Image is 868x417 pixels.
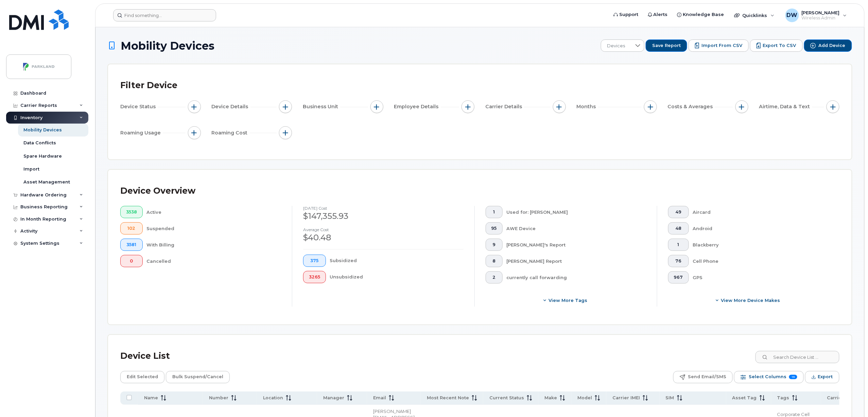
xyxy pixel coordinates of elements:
[120,371,164,383] button: Edit Selected
[491,242,497,247] span: 9
[147,206,281,218] div: Active
[120,77,177,94] div: Filter Device
[209,395,228,401] span: Number
[612,395,640,401] span: Carrier IMEI
[804,39,852,52] button: Add Device
[144,395,158,401] span: Name
[486,222,503,235] button: 95
[756,351,839,363] input: Search Device List ...
[147,239,281,251] div: With Billing
[732,395,757,401] span: Asset Tag
[674,258,683,264] span: 76
[147,222,281,235] div: Suspended
[120,103,158,110] span: Device Status
[491,226,497,231] span: 95
[166,371,230,383] button: Bulk Suspend/Cancel
[689,39,749,52] button: Import from CSV
[544,395,557,401] span: Make
[507,271,646,284] div: currently call forwarding
[763,43,796,49] span: Export to CSV
[303,206,464,210] h4: [DATE] cost
[486,239,503,251] button: 9
[172,372,223,382] span: Bulk Suspend/Cancel
[120,182,195,200] div: Device Overview
[668,103,715,110] span: Costs & Averages
[507,255,646,267] div: [PERSON_NAME] Report
[507,239,646,251] div: [PERSON_NAME]'s Report
[507,206,646,218] div: Used for: [PERSON_NAME]
[507,222,646,235] div: AWE Device
[120,347,170,365] div: Device List
[777,395,789,401] span: Tags
[126,258,137,264] span: 0
[126,209,137,215] span: 3538
[688,372,726,382] span: Send Email/SMS
[693,255,829,267] div: Cell Phone
[652,43,681,49] span: Save Report
[701,43,742,49] span: Import from CSV
[486,206,503,218] button: 1
[147,255,281,267] div: Cancelled
[674,209,683,215] span: 49
[303,103,340,110] span: Business Unit
[121,40,214,52] span: Mobility Devices
[212,103,250,110] span: Device Details
[126,242,137,247] span: 3581
[394,103,441,110] span: Employee Details
[668,206,689,218] button: 49
[486,294,646,307] button: View more tags
[693,222,829,235] div: Android
[373,395,386,401] span: Email
[734,371,804,383] button: Select Columns 19
[491,209,497,215] span: 1
[668,294,829,307] button: View More Device Makes
[819,43,846,49] span: Add Device
[674,242,683,247] span: 1
[489,395,524,401] span: Current Status
[577,395,592,401] span: Model
[120,222,143,235] button: 102
[805,371,839,383] button: Export
[789,375,797,379] span: 19
[749,372,786,382] span: Select Columns
[120,239,143,251] button: 3581
[750,39,803,52] button: Export to CSV
[323,395,344,401] span: Manager
[486,271,503,284] button: 2
[120,206,143,218] button: 3538
[674,275,683,280] span: 967
[668,271,689,284] button: 967
[721,297,780,304] span: View More Device Makes
[303,271,326,283] button: 3265
[601,40,631,52] span: Devices
[759,103,812,110] span: Airtime, Data & Text
[263,395,283,401] span: Location
[668,255,689,267] button: 76
[693,206,829,218] div: Aircard
[491,275,497,280] span: 2
[818,372,833,382] span: Export
[549,297,588,304] span: View more tags
[673,371,733,383] button: Send Email/SMS
[485,103,524,110] span: Carrier Details
[303,232,464,243] div: $40.48
[668,222,689,235] button: 48
[126,226,137,231] span: 102
[491,258,497,264] span: 8
[427,395,469,401] span: Most Recent Note
[330,255,464,267] div: Subsidized
[303,255,326,267] button: 375
[212,129,250,137] span: Roaming Cost
[303,227,464,232] h4: Average cost
[330,271,464,283] div: Unsubsidized
[693,271,829,284] div: GPS
[309,258,320,263] span: 375
[668,239,689,251] button: 1
[693,239,829,251] div: Blackberry
[486,255,503,267] button: 8
[674,226,683,231] span: 48
[120,129,163,137] span: Roaming Usage
[827,395,844,401] span: Carrier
